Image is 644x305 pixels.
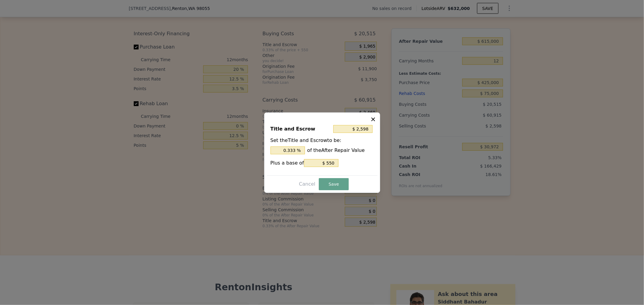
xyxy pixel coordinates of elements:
span: Plus a base of [271,160,304,166]
div: Set the Title and Escrow to be: [271,137,374,154]
button: Cancel [296,179,318,189]
div: Title and Escrow [271,124,331,134]
div: of the After Repair Value [271,146,374,154]
button: Save [319,178,348,190]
